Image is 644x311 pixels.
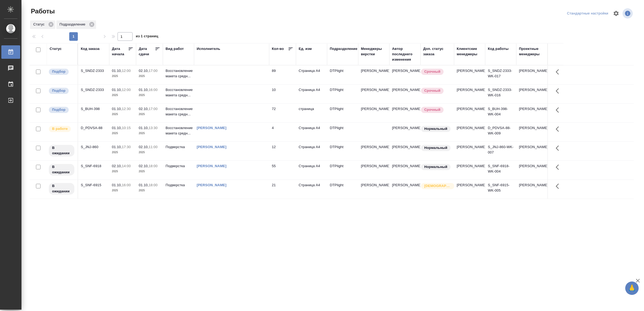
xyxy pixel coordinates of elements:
a: [PERSON_NAME] [197,145,226,149]
p: 12:00 [122,88,131,92]
button: Здесь прячутся важные кнопки [552,180,565,193]
p: 02.10, [139,145,149,149]
p: В ожидании [52,145,71,156]
button: Здесь прячутся важные кнопки [552,104,565,116]
p: Статус [33,22,46,27]
div: Можно подбирать исполнителей [48,68,75,75]
td: [PERSON_NAME] [389,123,420,141]
div: Доп. статус заказа [423,46,451,57]
p: Восстановление макета средн... [166,68,191,79]
div: Подразделение [56,20,96,29]
div: Подразделение [330,46,357,52]
td: S_BUH-398-WK-004 [485,104,516,122]
p: 2025 [139,74,160,79]
td: Страница А4 [296,142,327,160]
div: S_BUH-398 [81,106,107,112]
td: S_JNJ-860-WK-007 [485,142,516,160]
button: 🙏 [625,281,639,295]
td: DTPlight [327,104,358,122]
div: D_PDVSA-88 [81,125,107,131]
td: 10 [269,85,296,103]
p: Нормальный [424,145,447,151]
p: [PERSON_NAME] [361,68,387,74]
td: [PERSON_NAME] [516,123,547,141]
p: 2025 [112,169,133,174]
div: Менеджеры верстки [361,46,387,57]
span: из 1 страниц [136,33,158,41]
div: S_SNDZ-2333 [81,87,107,93]
p: Срочный [424,88,440,93]
p: 2025 [139,93,160,98]
p: 2025 [139,169,160,174]
td: [PERSON_NAME] [516,65,547,84]
p: Восстановление макета средн... [166,106,191,117]
td: 21 [269,180,296,199]
p: 17:00 [149,69,158,73]
p: 01.10, [112,126,122,130]
a: [PERSON_NAME] [197,126,226,130]
p: 01.10, [112,88,122,92]
p: 2025 [112,150,133,155]
div: Дата сдачи [139,46,155,57]
div: Автор последнего изменения [392,46,418,62]
div: Ед. изм [299,46,312,52]
td: Страница А4 [296,123,327,141]
p: Восстановление макета средн... [166,87,191,98]
td: 12 [269,142,296,160]
td: [PERSON_NAME] [516,142,547,160]
td: [PERSON_NAME] [454,123,485,141]
td: [PERSON_NAME] [389,65,420,84]
p: Подбор [52,69,65,74]
td: [PERSON_NAME] [389,104,420,122]
p: 02.10, [139,107,149,111]
p: Подверстка [166,182,191,188]
p: [PERSON_NAME] [361,106,387,112]
p: 02.10, [112,164,122,168]
td: [PERSON_NAME] [454,85,485,103]
td: [PERSON_NAME] [516,161,547,180]
p: 12:00 [122,69,131,73]
td: 55 [269,161,296,180]
td: [PERSON_NAME] [454,180,485,199]
p: 2025 [112,112,133,117]
td: Страница А4 [296,161,327,180]
div: S_SNF-6918 [81,163,107,169]
p: 2025 [112,93,133,98]
p: 01.10, [112,107,122,111]
div: Исполнитель назначен, приступать к работе пока рано [48,163,75,176]
p: 13:30 [149,126,158,130]
p: В ожидании [52,183,71,194]
p: 16:00 [149,88,158,92]
td: DTPlight [327,65,358,84]
p: 01.10, [139,88,149,92]
td: S_SNDZ-2333-WK-017 [485,65,516,84]
p: 2025 [112,188,133,193]
p: 2025 [139,150,160,155]
p: 11:00 [149,145,158,149]
p: 02.10, [139,69,149,73]
span: Работы [30,7,55,16]
td: страница [296,104,327,122]
p: 14:00 [122,164,131,168]
p: Срочный [424,107,440,112]
td: [PERSON_NAME] [454,161,485,180]
td: [PERSON_NAME] [516,85,547,103]
td: [PERSON_NAME] [389,161,420,180]
td: [PERSON_NAME] [454,142,485,160]
p: 12:30 [122,107,131,111]
td: [PERSON_NAME] [454,65,485,84]
p: Подбор [52,88,65,93]
button: Здесь прячутся важные кнопки [552,123,565,136]
p: 2025 [139,112,160,117]
div: split button [566,9,610,18]
p: Нормальный [424,164,447,170]
p: 10:15 [122,126,131,130]
td: [PERSON_NAME] [516,180,547,199]
span: 🙏 [627,283,636,294]
button: Здесь прячутся важные кнопки [552,85,565,97]
div: Клиентские менеджеры [457,46,482,57]
p: Восстановление макета средн... [166,125,191,136]
div: Дата начала [112,46,128,57]
a: [PERSON_NAME] [197,183,226,187]
p: 17:30 [122,145,131,149]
